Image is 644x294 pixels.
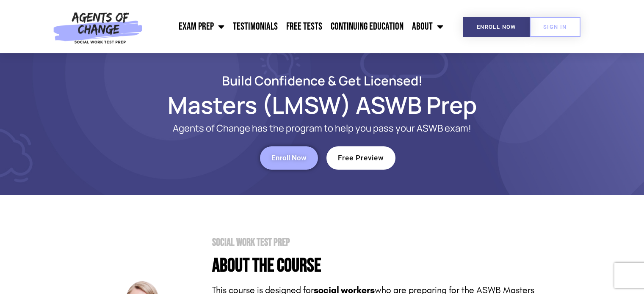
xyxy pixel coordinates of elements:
a: Exam Prep [174,16,229,37]
a: SIGN IN [530,17,580,37]
span: Enroll Now [477,24,516,30]
nav: Menu [147,16,448,37]
span: Enroll Now [271,154,307,162]
a: Enroll Now [463,17,530,37]
a: Continuing Education [326,16,408,37]
h2: Social Work Test Prep [212,237,564,248]
h2: Build Confidence & Get Licensed! [81,74,564,87]
h4: About the Course [212,256,564,275]
h1: Masters (LMSW) ASWB Prep [81,95,564,115]
a: Free Preview [326,146,395,170]
a: About [408,16,448,37]
p: Agents of Change has the program to help you pass your ASWB exam! [115,123,530,134]
a: Testimonials [229,16,282,37]
a: Free Tests [282,16,326,37]
a: Enroll Now [260,146,318,170]
span: SIGN IN [543,24,567,30]
span: Free Preview [338,154,384,162]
